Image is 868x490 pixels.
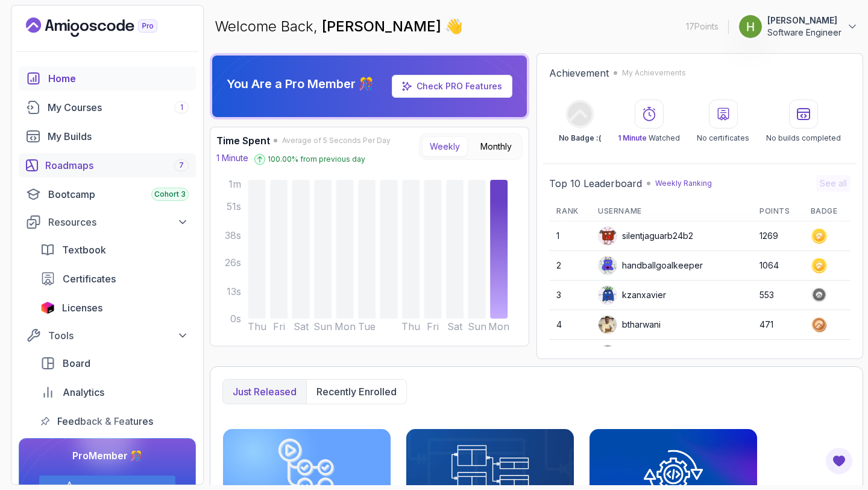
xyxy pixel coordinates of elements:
a: feedback [33,409,196,433]
img: user profile image [739,15,762,38]
div: btharwani [598,315,661,334]
img: default monster avatar [599,286,617,304]
tspan: Mon [488,320,509,332]
td: 332 [752,340,804,369]
p: Just released [233,384,297,399]
button: Weekly [422,136,468,157]
a: builds [19,124,196,148]
span: 1 [180,103,183,112]
tspan: 0s [230,313,241,325]
td: 553 [752,281,804,310]
p: You Are a Pro Member 🎊 [227,75,374,92]
img: jetbrains icon [40,302,55,314]
span: Textbook [62,243,106,257]
span: 7 [179,161,184,170]
span: Certificates [63,272,116,286]
div: Resources [48,215,189,229]
div: Tools [48,328,189,343]
tspan: Sun [468,320,486,332]
p: Watched [618,133,680,143]
tspan: Sat [447,320,463,332]
th: Badge [804,202,851,221]
p: No certificates [697,133,749,143]
p: 100.00 % from previous day [268,154,365,164]
a: analytics [33,380,196,404]
button: Open Feedback Button [825,447,854,476]
span: Cohort 3 [154,189,186,199]
span: Average of 5 Seconds Per Day [282,136,391,145]
td: 1 [549,221,591,251]
img: user profile image [599,316,617,334]
td: 1269 [752,221,804,251]
th: Points [752,202,804,221]
td: 4 [549,310,591,340]
td: 5 [549,340,591,369]
span: [PERSON_NAME] [322,17,445,35]
th: Username [591,202,752,221]
p: Software Engineer [767,27,841,39]
tspan: Mon [335,320,356,332]
tspan: 13s [227,285,241,297]
a: Check PRO Features [392,75,512,98]
button: See all [816,175,851,192]
a: Check PRO Features [417,81,502,91]
td: 2 [549,251,591,281]
tspan: 38s [225,229,241,241]
a: home [19,66,196,91]
tspan: Thu [401,320,420,332]
a: certificates [33,267,196,291]
button: Just released [223,380,306,404]
a: Landing page [26,17,185,37]
span: 1 Minute [618,133,647,142]
p: No Badge :( [559,133,601,143]
span: Licenses [62,301,102,315]
tspan: Tue [358,320,376,332]
img: default monster avatar [599,256,617,275]
div: My Builds [48,129,189,144]
tspan: Fri [273,320,285,332]
span: Feedback & Features [57,414,153,428]
td: 3 [549,281,591,310]
a: roadmaps [19,153,196,177]
button: Tools [19,325,196,346]
span: 👋 [444,16,465,37]
a: board [33,351,196,375]
div: Xormios [598,345,655,364]
div: Bootcamp [48,187,189,202]
span: Board [63,356,90,371]
p: Weekly Ranking [655,179,712,188]
td: 1064 [752,251,804,281]
div: silentjaguarb24b2 [598,226,693,246]
p: [PERSON_NAME] [767,14,841,27]
div: My Courses [48,100,189,115]
button: user profile image[PERSON_NAME]Software Engineer [738,14,858,39]
tspan: 1m [228,178,241,190]
th: Rank [549,202,591,221]
tspan: Sun [313,320,332,332]
button: Monthly [473,136,520,157]
span: Analytics [63,385,104,399]
h2: Top 10 Leaderboard [549,176,642,191]
h3: Time Spent [216,133,270,148]
a: licenses [33,296,196,320]
tspan: Thu [248,320,266,332]
img: default monster avatar [599,227,617,245]
button: Recently enrolled [306,380,406,404]
p: No builds completed [766,133,841,143]
p: 1 Minute [216,152,248,164]
tspan: Fri [427,320,439,332]
tspan: 51s [227,200,241,212]
a: textbook [33,238,196,262]
p: My Achievements [622,68,686,78]
a: bootcamp [19,182,196,206]
tspan: 26s [225,256,241,269]
div: Home [48,71,189,86]
p: 17 Points [686,21,719,33]
td: 471 [752,310,804,340]
button: Resources [19,211,196,233]
div: Roadmaps [45,158,189,173]
a: courses [19,95,196,119]
p: Welcome Back, [215,17,463,36]
tspan: Sat [294,320,309,332]
h2: Achievement [549,66,609,80]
